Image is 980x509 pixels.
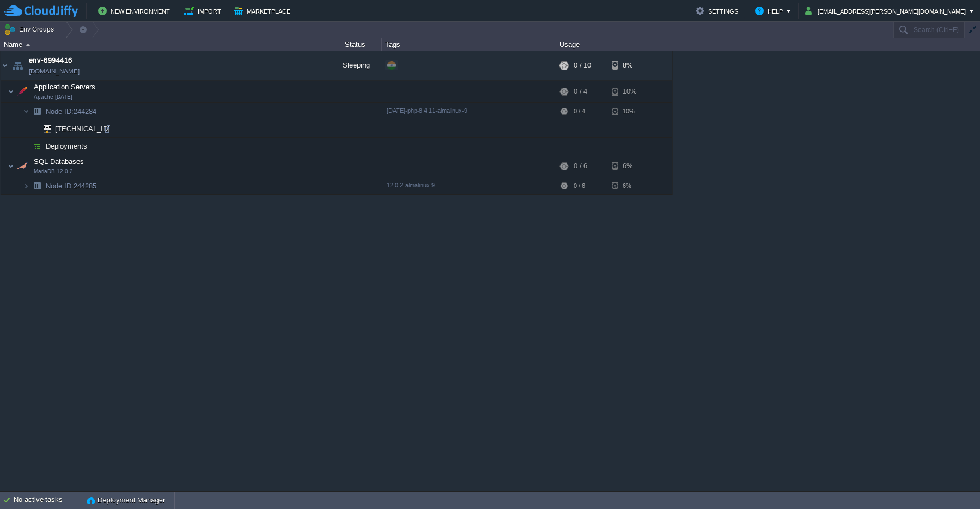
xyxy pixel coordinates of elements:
[557,38,672,51] div: Usage
[382,38,556,51] div: Tags
[612,155,647,177] div: 6%
[612,51,647,80] div: 8%
[29,138,45,155] img: AMDAwAAAACH5BAEAAAAALAAAAAABAAEAAAICRAEAOw==
[15,155,30,177] img: AMDAwAAAACH5BAEAAAAALAAAAAABAAEAAAICRAEAOw==
[755,4,786,17] button: Help
[387,107,467,114] span: [DATE]-php-8.4.11-almalinux-9
[33,157,86,165] a: SQL DatabasesMariaDB 12.0.2
[805,4,969,17] button: [EMAIL_ADDRESS][PERSON_NAME][DOMAIN_NAME]
[23,138,29,155] img: AMDAwAAAACH5BAEAAAAALAAAAAABAAEAAAICRAEAOw==
[29,120,36,137] img: AMDAwAAAACH5BAEAAAAALAAAAAABAAEAAAICRAEAOw==
[574,155,587,177] div: 0 / 6
[45,181,98,191] span: 244285
[29,103,45,120] img: AMDAwAAAACH5BAEAAAAALAAAAAABAAEAAAICRAEAOw==
[15,81,30,102] img: AMDAwAAAACH5BAEAAAAALAAAAAABAAEAAAICRAEAOw==
[574,51,591,80] div: 0 / 10
[98,4,173,17] button: New Environment
[8,81,14,102] img: AMDAwAAAACH5BAEAAAAALAAAAAABAAEAAAICRAEAOw==
[45,142,89,151] a: Deployments
[87,495,165,506] button: Deployment Manager
[23,103,29,120] img: AMDAwAAAACH5BAEAAAAALAAAAAABAAEAAAICRAEAOw==
[36,120,51,137] img: AMDAwAAAACH5BAEAAAAALAAAAAABAAEAAAICRAEAOw==
[54,125,112,133] a: [TECHNICAL_ID]
[34,168,73,175] span: MariaDB 12.0.2
[10,51,25,80] img: AMDAwAAAACH5BAEAAAAALAAAAAABAAEAAAICRAEAOw==
[14,492,82,509] div: No active tasks
[33,157,86,166] span: SQL Databases
[387,182,435,188] span: 12.0.2-almalinux-9
[45,181,98,191] a: Node ID:244285
[34,94,72,100] span: Apache [DATE]
[46,182,74,190] span: Node ID:
[612,177,647,194] div: 6%
[696,4,741,17] button: Settings
[29,66,80,77] a: [DOMAIN_NAME]
[328,38,381,51] div: Status
[33,83,97,91] a: Application ServersApache [DATE]
[574,177,585,194] div: 0 / 6
[4,22,58,37] button: Env Groups
[612,81,647,102] div: 10%
[574,81,587,102] div: 0 / 4
[29,177,45,194] img: AMDAwAAAACH5BAEAAAAALAAAAAABAAEAAAICRAEAOw==
[184,4,224,17] button: Import
[33,82,97,91] span: Application Servers
[4,4,78,18] img: CloudJiffy
[54,120,112,137] span: [TECHNICAL_ID]
[1,38,327,51] div: Name
[45,107,98,116] a: Node ID:244284
[234,4,294,17] button: Marketplace
[45,107,98,116] span: 244284
[8,155,14,177] img: AMDAwAAAACH5BAEAAAAALAAAAAABAAEAAAICRAEAOw==
[46,107,74,115] span: Node ID:
[1,51,9,80] img: AMDAwAAAACH5BAEAAAAALAAAAAABAAEAAAICRAEAOw==
[29,55,72,66] a: env-6994416
[23,177,29,194] img: AMDAwAAAACH5BAEAAAAALAAAAAABAAEAAAICRAEAOw==
[327,51,382,80] div: Sleeping
[574,103,585,120] div: 0 / 4
[26,44,31,46] img: AMDAwAAAACH5BAEAAAAALAAAAAABAAEAAAICRAEAOw==
[934,465,969,498] iframe: chat widget
[612,103,647,120] div: 10%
